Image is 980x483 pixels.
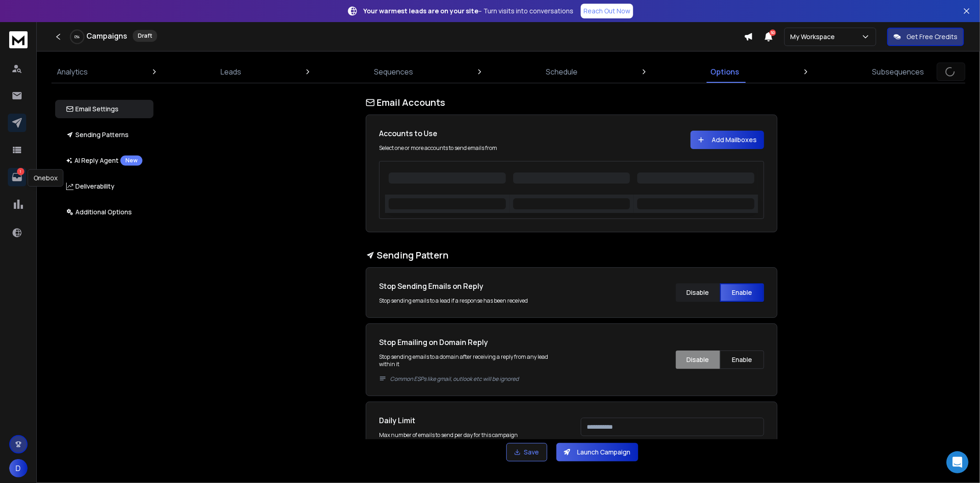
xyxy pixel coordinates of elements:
[363,6,478,15] strong: Your warmest leads are on your site
[51,61,93,83] a: Analytics
[790,32,838,41] p: My Workspace
[546,66,578,77] p: Schedule
[55,100,153,118] button: Email Settings
[133,30,157,42] div: Draft
[867,61,929,83] a: Subsequences
[28,169,63,187] div: Onebox
[705,61,745,83] a: Options
[583,6,630,16] p: Reach Out Now
[86,30,127,41] h1: Campaigns
[770,29,776,36] span: 50
[8,168,26,186] a: 1
[363,6,573,16] p: – Turn visits into conversations
[366,96,777,109] h1: Email Accounts
[9,31,28,48] img: logo
[710,66,739,77] p: Options
[75,34,80,40] p: 0 %
[872,66,924,77] p: Subsequences
[66,104,119,114] p: Email Settings
[906,32,957,41] p: Get Free Credits
[540,61,583,83] a: Schedule
[9,459,28,477] button: D
[946,451,969,473] div: Open Intercom Messenger
[57,66,88,77] p: Analytics
[221,66,241,77] p: Leads
[368,61,419,83] a: Sequences
[887,28,964,46] button: Get Free Credits
[374,66,413,77] p: Sequences
[215,61,247,83] a: Leads
[581,4,633,18] a: Reach Out Now
[17,168,24,175] p: 1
